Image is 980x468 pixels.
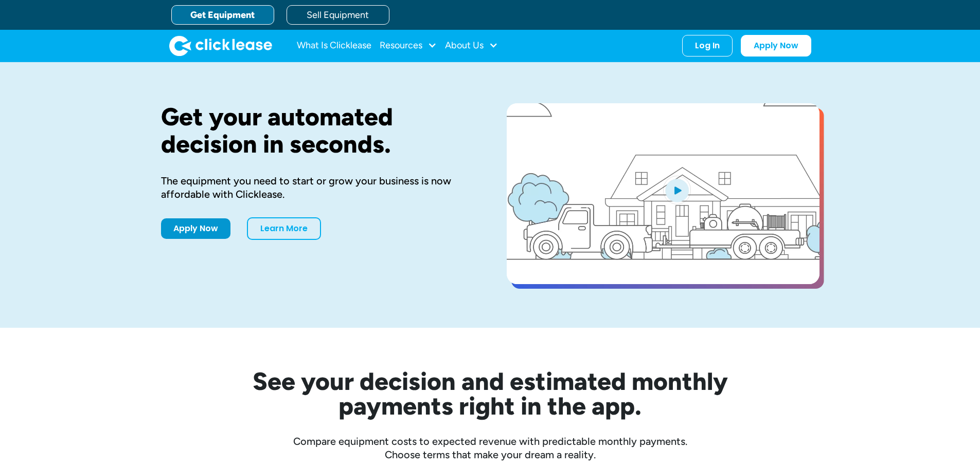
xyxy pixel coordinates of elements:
div: The equipment you need to start or grow your business is now affordable with Clicklease. [161,174,474,201]
a: Get Equipment [171,5,274,25]
a: Learn More [247,217,321,240]
a: home [169,35,272,56]
div: Compare equipment costs to expected revenue with predictable monthly payments. Choose terms that ... [161,435,819,461]
img: Clicklease logo [169,35,272,56]
div: Log In [695,41,720,51]
a: Apply Now [161,218,230,239]
h2: See your decision and estimated monthly payments right in the app. [202,369,778,418]
h1: Get your automated decision in seconds. [161,103,474,158]
a: Sell Equipment [287,5,389,25]
img: Blue play button logo on a light blue circular background [663,176,691,204]
a: open lightbox [507,103,819,284]
div: About Us [445,35,498,56]
a: Apply Now [741,35,811,57]
div: Resources [380,35,437,56]
a: What Is Clicklease [297,35,371,56]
